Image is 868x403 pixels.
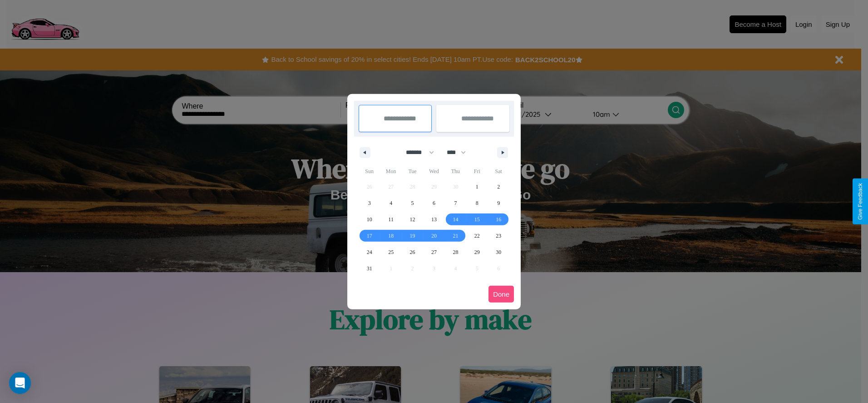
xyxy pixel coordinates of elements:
span: Wed [423,164,444,179]
button: 9 [488,195,509,211]
button: 30 [488,244,509,260]
button: 15 [466,211,488,228]
span: Thu [445,164,466,179]
span: Tue [402,164,423,179]
span: 17 [367,228,372,244]
span: 28 [453,244,458,260]
span: 16 [496,211,501,228]
button: 5 [402,195,423,211]
button: 13 [423,211,444,228]
button: 31 [359,260,380,277]
button: 20 [423,228,444,244]
button: 4 [380,195,401,211]
span: 4 [390,195,392,211]
span: 25 [388,244,394,260]
div: Give Feedback [857,183,863,220]
button: 24 [359,244,380,260]
span: Fri [466,164,488,179]
button: 11 [380,211,401,228]
button: 14 [445,211,466,228]
span: 11 [388,211,394,228]
button: 21 [445,228,466,244]
span: 14 [453,211,458,228]
span: Mon [380,164,401,179]
span: 24 [367,244,372,260]
button: 27 [423,244,444,260]
span: 1 [476,179,478,195]
span: 20 [431,228,437,244]
span: 13 [431,211,437,228]
button: 10 [359,211,380,228]
button: 19 [402,228,423,244]
button: 22 [466,228,488,244]
button: 17 [359,228,380,244]
button: 8 [466,195,488,211]
button: 12 [402,211,423,228]
span: 10 [367,211,372,228]
span: 5 [411,195,414,211]
span: 27 [431,244,437,260]
button: 6 [423,195,444,211]
span: 30 [496,244,501,260]
button: Done [488,286,514,303]
span: 31 [367,260,372,277]
button: 28 [445,244,466,260]
button: 3 [359,195,380,211]
span: 2 [497,179,500,195]
span: 18 [388,228,394,244]
button: 7 [445,195,466,211]
div: Open Intercom Messenger [9,372,31,394]
span: 8 [476,195,478,211]
span: 23 [496,228,501,244]
button: 25 [380,244,401,260]
button: 2 [488,179,509,195]
span: 26 [410,244,415,260]
span: 9 [497,195,500,211]
span: 19 [410,228,415,244]
span: 29 [474,244,480,260]
span: Sun [359,164,380,179]
span: 12 [410,211,415,228]
button: 16 [488,211,509,228]
button: 23 [488,228,509,244]
button: 29 [466,244,488,260]
span: 6 [433,195,435,211]
span: 3 [368,195,371,211]
span: 22 [474,228,480,244]
span: Sat [488,164,509,179]
button: 26 [402,244,423,260]
button: 1 [466,179,488,195]
span: 7 [454,195,457,211]
span: 21 [453,228,458,244]
span: 15 [474,211,480,228]
button: 18 [380,228,401,244]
